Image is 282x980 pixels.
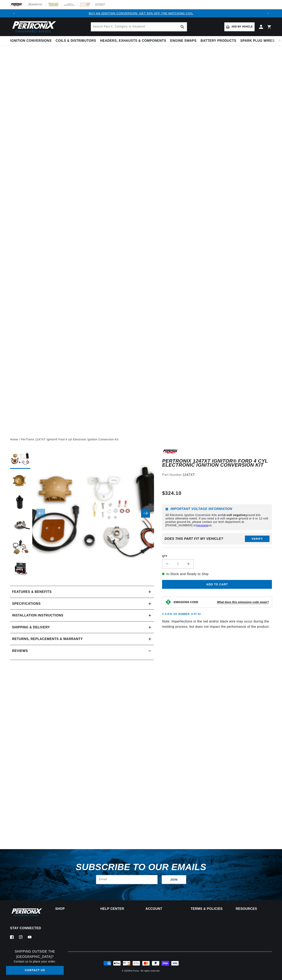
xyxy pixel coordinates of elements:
p: All Electronic Ignition Conversion Kits are ground kits unless otherwise noted. If you need a 6-v... [165,513,269,527]
button: Slide left [36,509,45,518]
h2: Features & Benefits [12,589,52,594]
p: C.A.R.B. EO Number: D-57-22 [162,612,201,616]
a: BUY AN IGNITION CONVERSION, GET 50% OFF THE MATCHING COIL [89,12,193,15]
div: Announcement [18,11,264,16]
input: Email [96,875,157,884]
img: Pertronix [10,20,56,34]
div: Does This part fit My vehicle? [164,537,223,541]
img: Emissions code [165,599,172,605]
button: Load image 2 in gallery view [10,471,30,491]
img: Pertronix [10,907,42,917]
a: Add my vehicle [224,22,255,31]
h2: Specifications [12,601,41,606]
summary: Headers, Exhausts & Components [98,36,168,46]
summary: Reviews [10,645,154,657]
span: $324.10 [162,490,181,497]
a: PerTronix 1247XT Ignitor® Ford 4 cyl Electronic Ignition Conversion Kit [21,437,118,442]
button: EMISSIONS CODEWhat does this emissions code mean? [174,600,269,604]
span: Headers, Exhausts & Components [100,39,166,43]
span: Ignition Conversions [10,39,52,43]
summary: Battery Products [199,36,238,46]
summary: Ignition Conversions [10,36,54,46]
button: Load image 4 in gallery view [10,515,30,535]
summary: Resources [236,907,272,910]
div: 1 of 3 [18,11,264,16]
summary: Specifications [10,598,154,610]
h2: Returns, Replacements & Warranty [12,636,83,642]
small: © 2025 . [122,970,140,972]
h2: Installation instructions [12,613,63,618]
p: Contact us to place your order. [6,959,64,964]
summary: Help Center [100,907,136,910]
button: Add to cart [162,580,272,589]
a: Contact Us [6,966,64,975]
input: Search Part #, Category or Keyword [91,22,187,31]
span: Battery Products [201,39,236,43]
summary: Features & Benefits [10,586,154,598]
summary: Shop [55,907,91,910]
strong: What does this emissions code mean? [217,601,269,604]
span: Coils & Distributors [56,39,96,43]
h2: Shipping & Delivery [12,625,50,630]
summary: Terms & policies [191,907,227,910]
nav: breadcrumbs [10,437,272,442]
button: search button [178,22,187,31]
summary: Shipping & Delivery [10,621,154,633]
media-gallery: Gallery Viewer [10,449,154,578]
summary: Returns, Replacements & Warranty [10,633,154,645]
button: Load image 3 in gallery view [10,493,30,513]
summary: Installation instructions [10,610,154,621]
strong: 1247XT [183,473,195,476]
h3: Shipping Outside the [GEOGRAPHIC_DATA]? [6,949,64,959]
summary: Engine Swaps [168,36,199,46]
h2: Reviews [12,648,28,654]
button: Subscribe [162,875,186,884]
button: Translation missing: en.sections.announcements.previous_announcement [10,9,18,17]
button: Translation missing: en.sections.announcements.next_announcement [264,9,272,17]
summary: Spark Plug Wires [238,36,277,46]
strong: 12-volt negative [222,513,245,517]
button: Load image 5 in gallery view [10,537,30,558]
div: Part Number: [162,472,272,477]
summary: Account [146,907,182,910]
summary: Coils & Distributors [54,36,98,46]
p: Stay Connected [10,926,42,930]
h3: Subscribe to our emails [76,863,206,871]
button: Load image 6 in gallery view [10,560,30,580]
label: QTY [162,555,272,558]
p: In-Stock and Ready to Ship [162,571,272,577]
button: Load image 1 in gallery view [10,449,30,469]
button: Slide right [141,509,150,518]
span: Spark Plug Wires [240,39,275,43]
button: Verify [245,536,270,542]
span: Engine Swaps [170,39,197,43]
a: message [196,524,208,527]
h6: Important Voltage Information [165,508,269,511]
small: All rights reserved. [141,970,160,972]
a: PerTronix [129,970,139,972]
span: Add my vehicle [231,25,253,29]
strong: EMISSIONS CODE [174,601,198,604]
h1: PerTronix 1247XT Ignitor® Ford 4 cyl Electronic Ignition Conversion Kit [162,459,272,467]
a: Home [10,437,18,442]
div: Note: Imperfections in the red and/or black wire may occur during the molding process, but does n... [162,449,272,685]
